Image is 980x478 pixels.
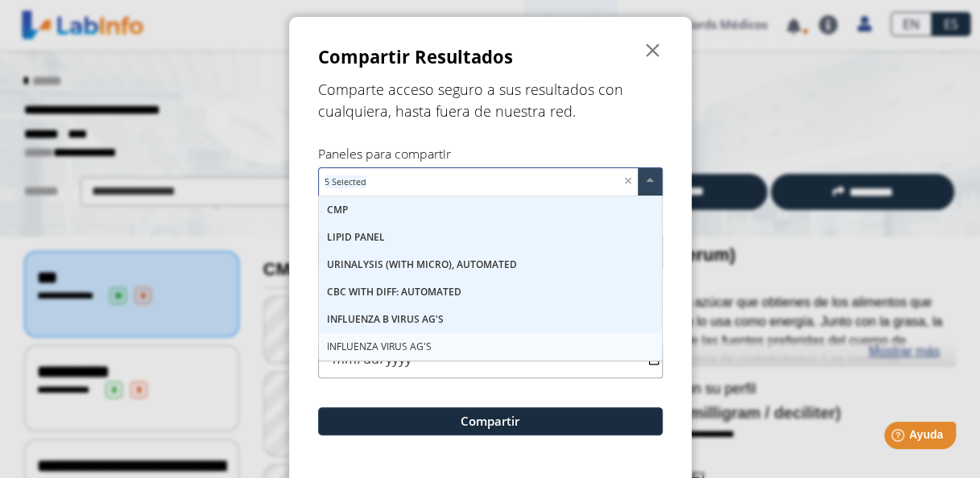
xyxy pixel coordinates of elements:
[325,175,366,187] span: 5 Selected
[318,196,663,361] ng-dropdown-panel: Options list
[327,258,517,271] span: URINALYSIS (WITH MICRO), AUTOMATED
[318,44,513,71] h3: Compartir Resultados
[327,285,461,299] span: CBC WITH DIFF: AUTOMATED
[327,203,348,216] span: CMP
[837,415,962,460] iframe: Help widget launcher
[327,340,432,353] span: INFLUENZA VIRUS AG'S
[318,145,451,163] label: Paneles para compartir
[318,407,663,435] button: Compartir
[327,230,385,244] span: LIPID PANEL
[624,173,638,190] span: Clear all
[318,79,663,122] h5: Comparte acceso seguro a sus resultados con cualquiera, hasta fuera de nuestra red.
[643,41,663,60] span: 
[327,312,444,326] span: INFLUENZA B VIRUS AG'S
